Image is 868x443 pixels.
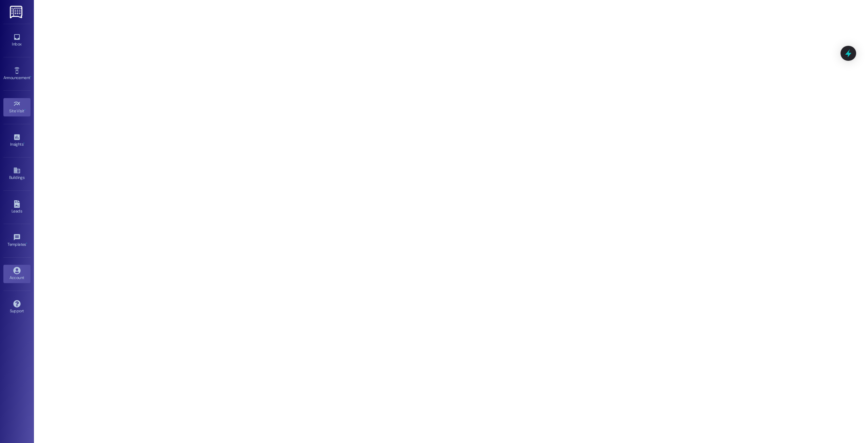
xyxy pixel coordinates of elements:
a: Buildings [3,165,31,183]
a: Account [3,265,31,283]
span: • [30,74,31,79]
a: Leads [3,198,31,217]
span: • [24,108,25,112]
a: Inbox [3,31,31,50]
img: ResiDesk Logo [10,6,24,18]
span: • [23,141,24,146]
a: Support [3,298,31,316]
a: Templates • [3,232,31,250]
a: Site Visit • [3,98,31,116]
span: • [26,241,27,246]
a: Insights • [3,131,31,150]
